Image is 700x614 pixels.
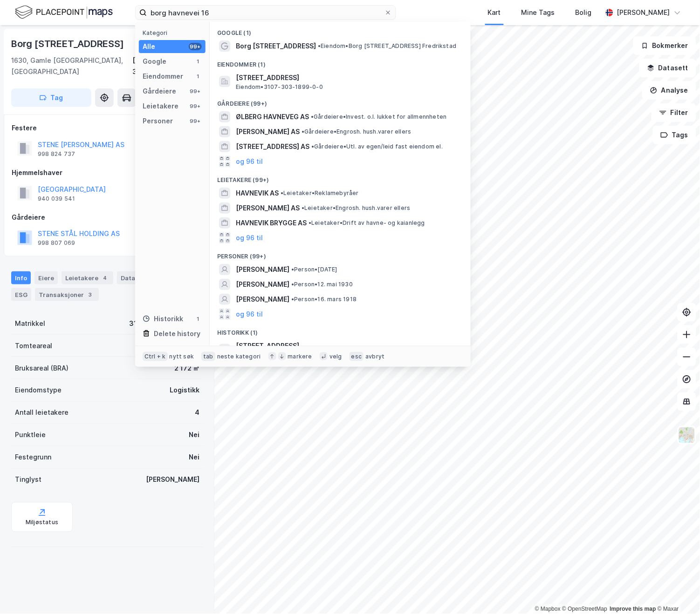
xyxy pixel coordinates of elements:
input: Søk på adresse, matrikkel, gårdeiere, leietakere eller personer [147,6,384,20]
div: 3 [86,290,95,299]
div: 99+ [189,117,202,125]
div: Kontrollprogram for chat [653,569,700,614]
div: esc [350,352,364,361]
div: Leietakere [62,271,113,284]
div: [PERSON_NAME] [146,474,199,486]
button: Analyse [642,81,696,100]
div: Datasett [117,271,152,284]
span: [PERSON_NAME] [236,294,289,305]
div: markere [288,353,312,360]
span: [PERSON_NAME] AS [236,126,300,137]
div: 99+ [189,88,202,95]
div: Eiendommer (1) [210,54,471,70]
span: Borg [STREET_ADDRESS] [236,40,316,52]
div: Google [143,56,166,67]
button: og 96 til [236,156,263,167]
button: Bokmerker [633,36,696,55]
div: Delete history [154,328,200,339]
div: 1 [194,73,202,80]
div: ESG [11,288,31,301]
div: Festegrunn [15,452,51,463]
div: Matrikkel [15,318,45,329]
div: Info [11,271,31,284]
div: Antall leietakere [15,407,69,418]
div: 1 [194,58,202,65]
a: Improve this map [610,606,656,613]
span: • [309,219,311,226]
div: Ctrl + k [143,352,168,361]
span: Leietaker • Reklamebyråer [281,189,359,197]
div: 2 172 ㎡ [174,363,199,374]
div: tab [201,352,215,361]
button: Filter [652,103,696,122]
div: Tomteareal [15,340,52,351]
div: Transaksjoner [35,288,99,301]
span: [PERSON_NAME] AS [236,202,300,214]
button: og 96 til [236,232,263,243]
div: 1 [194,315,202,323]
div: velg [329,353,342,360]
span: • [291,296,294,303]
div: Miljøstatus [26,519,58,526]
div: Nei [189,430,199,441]
div: 1630, Gamle [GEOGRAPHIC_DATA], [GEOGRAPHIC_DATA] [11,55,132,77]
div: Bolig [576,7,592,18]
div: 3107-303-1899-0-0 [129,318,199,329]
button: Tags [653,126,696,144]
div: nytt søk [170,353,194,360]
span: • [281,189,283,196]
a: OpenStreetMap [563,606,608,613]
div: 940 039 541 [38,195,75,202]
span: Leietaker • Engrosh. hush.varer ellers [302,204,410,212]
span: [PERSON_NAME] [236,279,289,290]
span: Person • 16. mars 1918 [291,296,357,303]
div: Eiendomstype [15,385,62,396]
div: Gårdeiere [12,212,203,223]
span: Gårdeiere • Utl. av egen/leid fast eiendom el. [311,143,443,150]
span: [STREET_ADDRESS] [236,72,460,83]
div: Alle [143,41,155,52]
span: Person • [DATE] [291,266,337,273]
span: [STREET_ADDRESS] AS [236,141,309,152]
div: [GEOGRAPHIC_DATA], 303/1899 [132,55,203,77]
div: Punktleie [15,430,46,441]
span: Gårdeiere • Invest. o.l. lukket for allmennheten [311,113,446,121]
span: HAVNEVIK AS [236,188,279,199]
span: • [302,204,304,211]
img: logo.f888ab2527a4732fd821a326f86c7f29.svg [15,4,113,20]
div: 998 824 737 [38,150,75,158]
div: Hjemmelshaver [12,167,203,178]
div: Logistikk [170,385,199,396]
iframe: Chat Widget [653,569,700,614]
div: Gårdeiere [143,86,176,97]
div: Bruksareal (BRA) [15,363,69,374]
div: Mine Tags [522,7,555,18]
div: neste kategori [217,353,261,360]
div: 998 807 069 [38,239,75,247]
div: avbryt [365,353,384,360]
div: 99+ [189,43,202,50]
div: Eiere [34,271,58,284]
span: • [311,113,314,120]
div: Leietakere [143,101,178,112]
div: [PERSON_NAME] [617,7,670,18]
span: Eiendom • Borg [STREET_ADDRESS] Fredrikstad [318,42,456,50]
span: Gårdeiere • Engrosh. hush.varer ellers [302,128,411,135]
div: Borg [STREET_ADDRESS] [11,36,126,51]
span: • [291,281,294,288]
div: Historikk [143,313,183,324]
div: Leietakere (99+) [210,169,471,186]
div: Eiendommer [143,71,183,82]
div: Personer (99+) [210,245,471,262]
button: Tag [11,88,91,107]
div: Nei [189,452,199,463]
span: Leietaker • Drift av havne- og kaianlegg [309,219,425,227]
div: Gårdeiere (99+) [210,93,471,109]
div: 4 [195,407,199,418]
span: [STREET_ADDRESS] [236,340,460,351]
div: Festere [12,122,203,134]
span: Eiendom • 3107-303-1899-0-0 [236,83,323,91]
span: • [311,143,314,150]
div: Historikk (1) [210,322,471,338]
div: Personer [143,115,173,127]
